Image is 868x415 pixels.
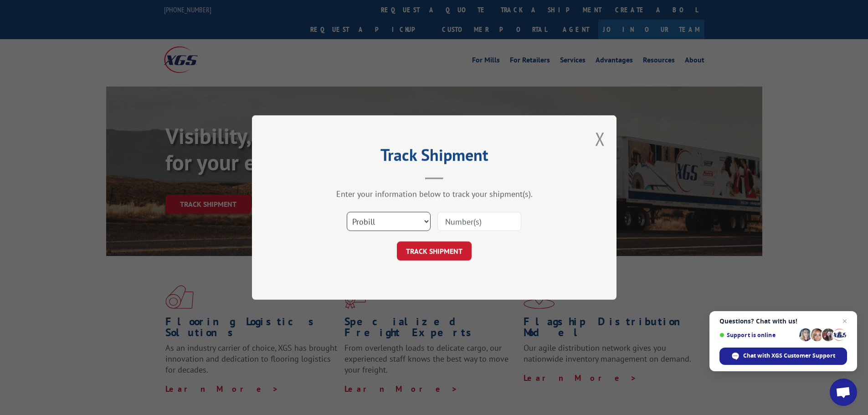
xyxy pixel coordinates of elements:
[298,149,571,166] h2: Track Shipment
[397,241,472,261] button: TRACK SHIPMENT
[595,127,605,151] button: Close modal
[437,212,521,231] input: Number(s)
[839,316,850,327] span: Close chat
[719,348,847,365] div: Chat with XGS Customer Support
[743,352,835,360] span: Chat with XGS Customer Support
[830,379,857,406] div: Open chat
[719,318,847,325] span: Questions? Chat with us!
[298,189,571,199] div: Enter your information below to track your shipment(s).
[719,332,796,338] span: Support is online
